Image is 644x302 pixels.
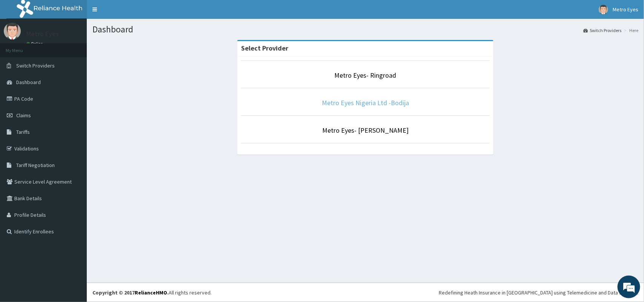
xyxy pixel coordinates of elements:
[16,62,55,69] span: Switch Providers
[335,71,397,80] a: Metro Eyes- Ringroad
[87,283,644,302] footer: All rights reserved.
[622,27,638,34] li: Here
[4,23,21,40] img: User Image
[583,27,621,34] a: Switch Providers
[16,79,41,86] span: Dashboard
[26,31,59,37] p: Metro Eyes
[241,44,288,52] strong: Select Provider
[599,5,608,14] img: User Image
[135,289,167,296] a: RelianceHMO
[26,41,45,46] a: Online
[16,112,31,119] span: Claims
[92,289,169,296] strong: Copyright © 2017 .
[16,162,55,169] span: Tariff Negotiation
[92,25,638,34] h1: Dashboard
[322,126,409,135] a: Metro Eyes- [PERSON_NAME]
[613,6,638,13] span: Metro Eyes
[322,98,409,107] a: Metro Eyes Nigeria Ltd -Bodija
[439,289,638,296] div: Redefining Heath Insurance in [GEOGRAPHIC_DATA] using Telemedicine and Data Science!
[16,129,30,135] span: Tariffs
